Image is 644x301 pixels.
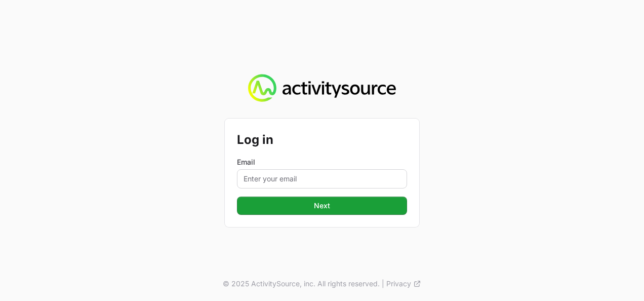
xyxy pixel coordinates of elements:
p: © 2025 ActivitySource, inc. All rights reserved. [223,279,380,289]
button: Next [237,197,407,215]
a: Privacy [386,279,421,289]
img: Activity Source [248,74,395,102]
input: Enter your email [237,169,407,189]
span: Next [243,200,401,212]
h2: Log in [237,131,407,149]
label: Email [237,157,407,167]
span: | [382,279,384,289]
